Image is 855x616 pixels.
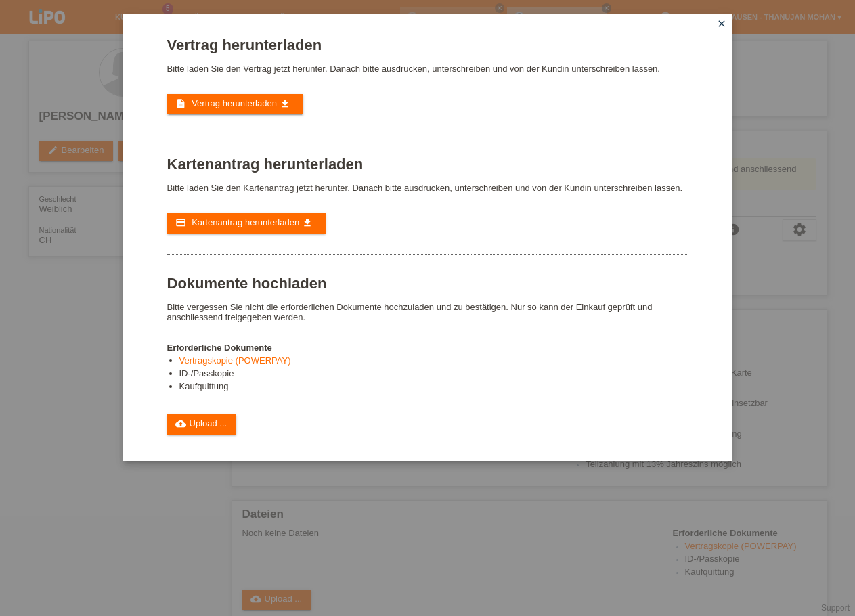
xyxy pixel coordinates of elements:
span: Vertrag herunterladen [192,98,277,108]
i: credit_card [175,217,186,228]
i: get_app [302,217,313,228]
a: description Vertrag herunterladen get_app [167,94,303,114]
a: Vertragskopie (POWERPAY) [179,355,291,366]
a: cloud_uploadUpload ... [167,414,237,435]
li: ID-/Passkopie [179,368,688,381]
p: Bitte vergessen Sie nicht die erforderlichen Dokumente hochzuladen und zu bestätigen. Nur so kann... [167,302,688,322]
i: close [716,18,727,29]
i: cloud_upload [175,418,186,429]
span: Kartenantrag herunterladen [192,217,299,227]
i: get_app [280,98,290,109]
h1: Kartenantrag herunterladen [167,156,688,173]
h1: Dokumente hochladen [167,275,688,292]
h1: Vertrag herunterladen [167,37,688,53]
li: Kaufquittung [179,381,688,394]
p: Bitte laden Sie den Vertrag jetzt herunter. Danach bitte ausdrucken, unterschreiben und von der K... [167,64,688,74]
h4: Erforderliche Dokumente [167,343,688,353]
i: description [175,98,186,109]
p: Bitte laden Sie den Kartenantrag jetzt herunter. Danach bitte ausdrucken, unterschreiben und von ... [167,183,688,193]
a: close [713,17,730,32]
a: credit_card Kartenantrag herunterladen get_app [167,213,326,234]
